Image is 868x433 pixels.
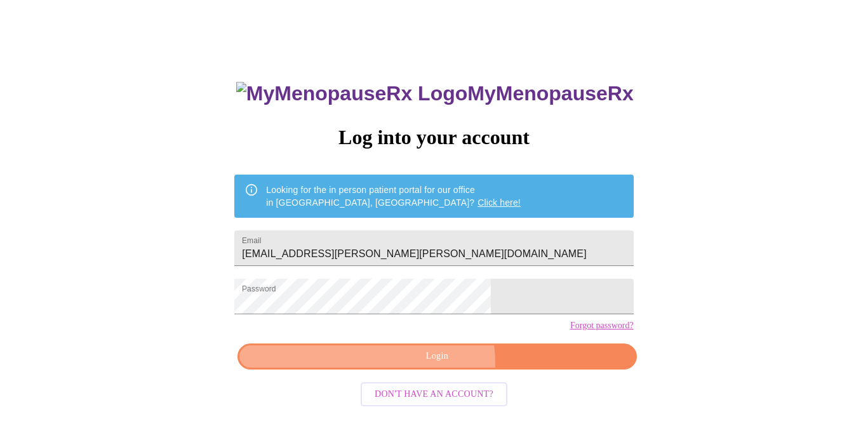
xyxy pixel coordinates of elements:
h3: MyMenopauseRx [236,82,634,105]
button: Don't have an account? [361,382,507,407]
a: Click here! [477,197,521,208]
h3: Log into your account [234,126,633,149]
span: Login [252,349,622,364]
span: Don't have an account? [375,387,493,403]
img: MyMenopauseRx Logo [236,82,467,105]
a: Don't have an account? [357,388,511,399]
button: Login [237,343,636,370]
a: Forgot password? [570,321,634,331]
div: Looking for the in person patient portal for our office in [GEOGRAPHIC_DATA], [GEOGRAPHIC_DATA]? [266,178,521,214]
